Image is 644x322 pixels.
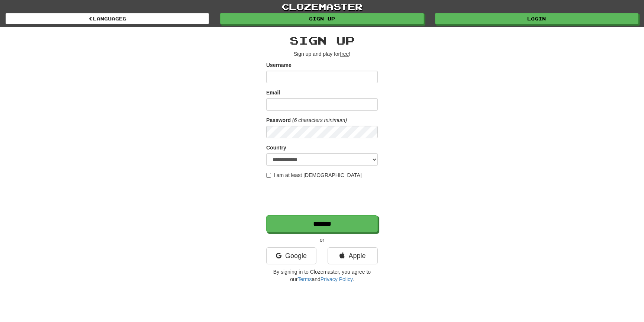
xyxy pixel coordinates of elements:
label: Password [266,116,291,124]
iframe: reCAPTCHA [266,183,379,212]
a: Terms [297,276,312,282]
a: Apple [328,247,378,264]
input: I am at least [DEMOGRAPHIC_DATA] [266,173,271,178]
p: Sign up and play for ! [266,50,378,58]
p: By signing in to Clozemaster, you agree to our and . [266,268,378,283]
em: (6 characters minimum) [292,117,347,123]
a: Login [435,13,638,24]
p: or [266,236,378,244]
h2: Sign up [266,34,378,46]
a: Privacy Policy [321,276,352,282]
u: free [340,51,349,57]
label: Username [266,61,292,69]
a: Google [266,247,316,264]
a: Languages [6,13,209,24]
label: Country [266,144,286,151]
label: I am at least [DEMOGRAPHIC_DATA] [266,171,362,179]
label: Email [266,89,280,96]
a: Sign up [220,13,424,24]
